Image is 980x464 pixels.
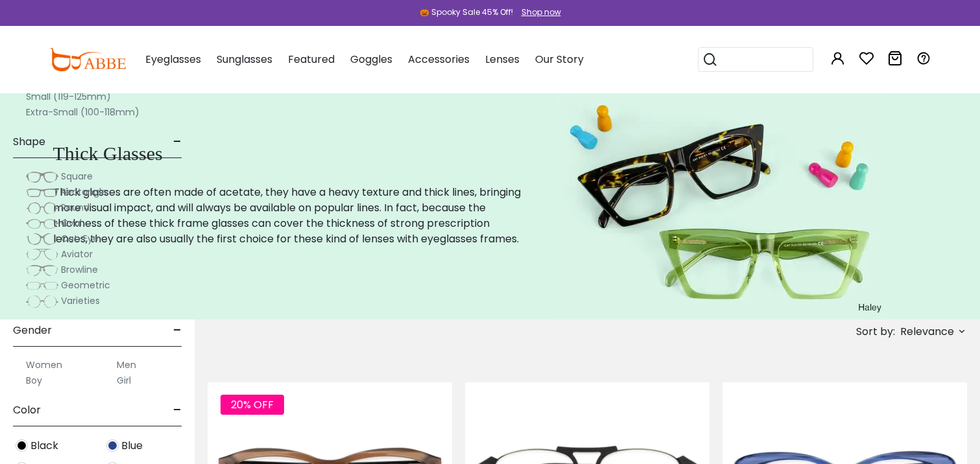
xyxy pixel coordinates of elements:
label: Small (119-125mm) [26,89,111,104]
span: Aviator [61,248,93,261]
img: abbeglasses.com [49,48,126,71]
a: Shop now [515,6,561,17]
span: Black [30,438,58,454]
img: thick glasses [557,93,887,319]
span: Cat-Eye [61,232,99,245]
label: Boy [26,373,42,388]
span: Shape [13,126,45,157]
img: Varieties.png [26,295,58,308]
span: - [173,315,182,346]
span: - [173,395,182,426]
span: Featured [288,52,335,67]
span: Eyeglasses [145,52,201,67]
span: Goggles [350,52,392,67]
span: Square [61,170,93,183]
p: Thick glasses are often made of acetate, they have a heavy texture and thick lines, bringing more... [53,185,525,247]
div: 🎃 Spooky Sale 45% Off! [420,6,513,18]
img: Square.png [26,170,58,183]
span: Browline [61,263,98,276]
label: Girl [117,373,131,388]
label: Extra-Small (100-118mm) [26,104,139,120]
span: Blue [121,438,143,454]
span: Relevance [900,320,954,343]
img: Round.png [26,202,58,215]
img: Blue [106,439,119,452]
span: 20% OFF [221,395,284,415]
img: Cat-Eye.png [26,233,58,246]
span: Sunglasses [217,52,272,67]
span: Round [61,201,90,214]
span: Gender [13,315,52,346]
span: Our Story [535,52,584,67]
span: Accessories [408,52,470,67]
img: Browline.png [26,264,58,277]
img: Geometric.png [26,279,58,292]
span: Sort by: [856,324,895,339]
span: Lenses [485,52,520,67]
span: Oval [61,216,82,229]
img: Oval.png [26,217,58,230]
span: Geometric [61,279,110,292]
label: Women [26,357,62,373]
img: Black [16,439,28,452]
img: Rectangle.png [26,186,58,199]
span: Varieties [61,294,100,307]
span: - [173,126,182,157]
div: Shop now [521,6,561,18]
label: Men [117,357,136,373]
img: Aviator.png [26,248,58,261]
span: Rectangle [61,185,107,198]
h1: Thick Glasses [53,142,525,165]
span: Color [13,395,41,426]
